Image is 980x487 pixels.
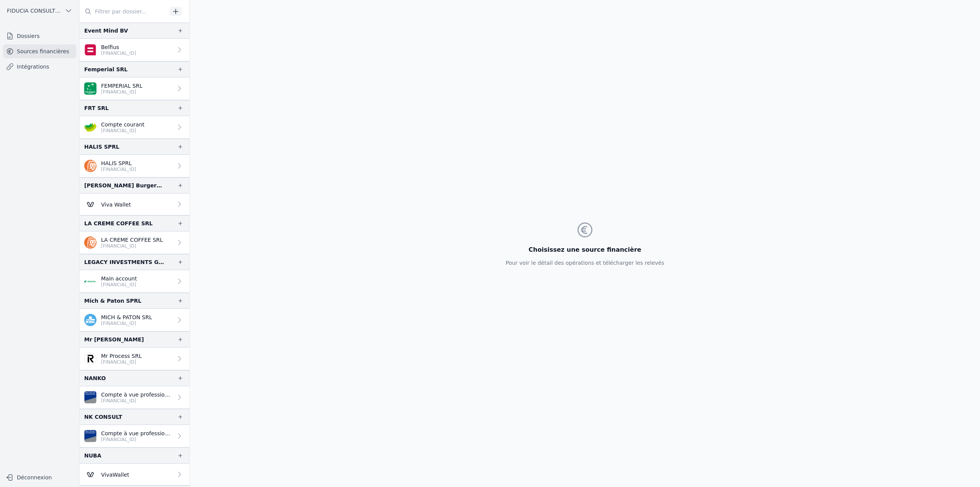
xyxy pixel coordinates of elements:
[84,412,122,421] div: NK CONSULT
[84,103,109,113] div: FRT SRL
[84,275,96,287] img: ARGENTA_ARSPBE22.png
[3,29,76,43] a: Dossiers
[101,201,131,208] p: Viva Wallet
[84,468,96,480] img: Viva-Wallet.webp
[101,320,152,326] p: [FINANCIAL_ID]
[84,296,141,305] div: Mich & Paton SPRL
[101,359,142,365] p: [FINANCIAL_ID]
[84,181,165,190] div: [PERSON_NAME] Burgers BV
[84,391,96,403] img: VAN_BREDA_JVBABE22XXX.png
[84,219,153,228] div: LA CREME COFFEE SRL
[101,275,137,282] p: Main account
[84,335,144,344] div: Mr [PERSON_NAME]
[101,128,144,134] p: [FINANCIAL_ID]
[80,464,189,485] a: VivaWallet
[80,77,189,100] a: FEMPERIAL SRL [FINANCIAL_ID]
[80,386,189,409] a: Compte à vue professionnel [FINANCIAL_ID]
[3,471,76,484] button: Déconnexion
[84,121,96,133] img: crelan.png
[84,236,96,249] img: ing.png
[101,398,173,404] p: [FINANCIAL_ID]
[101,121,144,128] p: Compte courant
[84,374,106,383] div: NANKO
[101,50,136,56] p: [FINANCIAL_ID]
[80,270,189,293] a: Main account [FINANCIAL_ID]
[84,44,96,56] img: belfius-1.png
[101,471,129,479] p: VivaWallet
[84,142,119,151] div: HALIS SPRL
[101,166,136,172] p: [FINANCIAL_ID]
[80,155,189,177] a: HALIS SPRL [FINANCIAL_ID]
[80,231,189,254] a: LA CREME COFFEE SRL [FINANCIAL_ID]
[506,259,664,267] p: Pour voir le détail des opérations et télécharger les relevés
[84,430,96,442] img: VAN_BREDA_JVBABE22XXX.png
[101,236,163,244] p: LA CREME COFFEE SRL
[80,39,189,61] a: Belfius [FINANCIAL_ID]
[101,391,173,398] p: Compte à vue professionnel
[84,82,96,95] img: BNP_BE_BUSINESS_GEBABEBB.png
[3,5,76,17] button: FIDUCIA CONSULTING SRL
[101,82,142,90] p: FEMPERIAL SRL
[84,65,127,74] div: Femperial SRL
[101,430,173,437] p: Compte à vue professionnel
[101,89,142,95] p: [FINANCIAL_ID]
[101,243,163,249] p: [FINANCIAL_ID]
[101,436,173,443] p: [FINANCIAL_ID]
[80,425,189,448] a: Compte à vue professionnel [FINANCIAL_ID]
[84,353,96,365] img: revolut.png
[101,43,136,51] p: Belfius
[7,7,62,15] span: FIDUCIA CONSULTING SRL
[101,352,142,360] p: Mr Process SRL
[84,257,165,267] div: LEGACY INVESTMENTS GROUP
[101,282,137,288] p: [FINANCIAL_ID]
[80,309,189,331] a: MICH & PATON SRL [FINANCIAL_ID]
[101,159,136,167] p: HALIS SPRL
[3,44,76,58] a: Sources financières
[84,451,101,460] div: NUBA
[84,160,96,172] img: ing.png
[506,245,664,254] h3: Choisissez une source financière
[80,5,167,18] input: Filtrer par dossier...
[84,198,96,210] img: Viva-Wallet.webp
[101,313,152,321] p: MICH & PATON SRL
[84,314,96,326] img: kbc.png
[84,26,128,35] div: Event Mind BV
[80,348,189,370] a: Mr Process SRL [FINANCIAL_ID]
[80,116,189,139] a: Compte courant [FINANCIAL_ID]
[80,193,189,215] a: Viva Wallet
[3,60,76,74] a: Intégrations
